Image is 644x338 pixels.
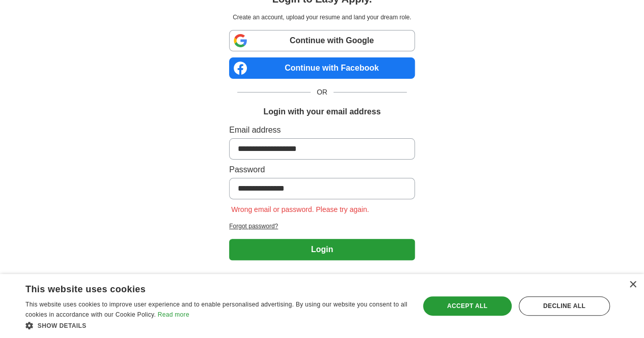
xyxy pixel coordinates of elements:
div: This website uses cookies [25,280,382,295]
a: Continue with Google [229,30,415,51]
div: Decline all [519,296,610,316]
div: Show details [25,320,408,330]
div: Close [629,281,636,289]
a: Forgot password? [229,222,415,231]
span: This website uses cookies to improve user experience and to enable personalised advertising. By u... [25,301,407,318]
a: Continue with Facebook [229,57,415,79]
span: Show details [38,322,87,329]
span: Wrong email or password. Please try again. [229,205,371,213]
a: Read more, opens a new window [158,311,189,318]
p: Create an account, upload your resume and land your dream role. [231,13,413,22]
label: Password [229,164,415,176]
label: Email address [229,124,415,136]
h1: Login with your email address [263,106,380,118]
span: OR [311,87,333,98]
button: Login [229,239,415,260]
div: Accept all [423,296,512,316]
